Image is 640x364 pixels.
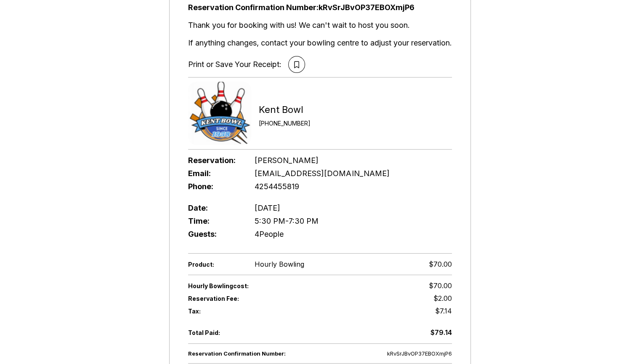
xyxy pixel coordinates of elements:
span: 4 People [255,230,284,238]
div: If anything changes, contact your bowling centre to adjust your reservation. [188,38,452,48]
span: [PERSON_NAME] [255,156,319,165]
span: Reservation: [188,156,241,165]
span: Time: [188,217,241,225]
span: Product: [188,261,241,268]
span: 5:30 PM - 7:30 PM [255,217,319,225]
div: Print or Save Your Receipt: [188,60,281,69]
span: Tax: [188,308,241,315]
span: Email: [188,169,241,178]
div: [PHONE_NUMBER] [259,120,311,127]
span: Reservation Confirmation Number: kRvSrJBvOP37EBOXmjP6 [188,3,452,12]
span: Reservation Confirmation Number: [188,350,320,357]
span: $70.00 [429,260,452,268]
span: kRvSrJBvOP37EBOXmjP6 [387,350,452,357]
span: [DATE] [255,203,280,212]
span: Reservation Fee: [188,295,320,302]
span: Phone: [188,182,241,191]
div: Kent Bowl [259,104,311,115]
div: Thank you for booking with us! We can't wait to host you soon. [188,21,452,30]
span: [EMAIL_ADDRESS][DOMAIN_NAME] [255,169,389,178]
img: Kent Bowl [188,82,251,145]
span: Hourly Bowling [255,260,304,268]
span: 4254455819 [255,182,299,191]
span: Guests: [188,230,241,238]
span: Hourly Bowling cost: [188,282,320,289]
span: $2.00 [433,294,452,302]
button: print reservation as PDF [288,56,305,73]
span: $70.00 [429,281,452,290]
div: $79.14 [430,328,452,337]
span: $7.14 [435,307,452,315]
span: Total Paid: [188,329,241,336]
span: Date: [188,203,241,212]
